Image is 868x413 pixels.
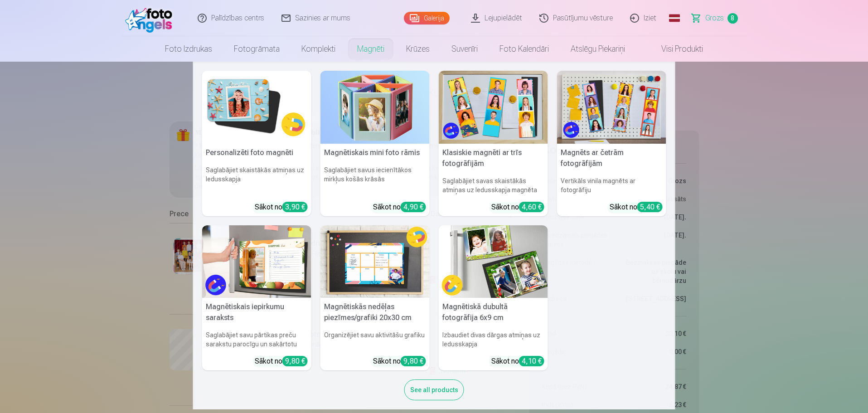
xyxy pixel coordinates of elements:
a: Magnētiskā dubultā fotogrāfija 6x9 cmMagnētiskā dubultā fotogrāfija 6x9 cmIzbaudiet divas dārgas ... [439,225,548,371]
h6: Vertikāls vinila magnēts ar fotogrāfiju [557,173,666,198]
div: 5,40 € [637,202,663,212]
a: Fotogrāmata [223,36,291,62]
img: Magnētiskās nedēļas piezīmes/grafiki 20x30 cm [320,225,430,298]
a: Magnētiskās nedēļas piezīmes/grafiki 20x30 cmMagnētiskās nedēļas piezīmes/grafiki 20x30 cmOrganiz... [320,225,430,371]
h5: Magnētiskais iepirkumu saraksts [202,298,311,327]
div: Sākot no [491,356,544,367]
div: Sākot no [610,202,663,213]
h5: Magnētiskais mini foto rāmis [320,144,430,162]
h5: Personalizēti foto magnēti [202,144,311,162]
a: Suvenīri [441,36,489,62]
a: Klasiskie magnēti ar trīs fotogrāfijāmKlasiskie magnēti ar trīs fotogrāfijāmSaglabājiet savas ska... [439,71,548,216]
a: Atslēgu piekariņi [560,36,636,62]
h6: Izbaudiet divas dārgas atmiņas uz ledusskapja [439,327,548,352]
div: 9,80 € [401,356,426,366]
a: Magnētiskais mini foto rāmisMagnētiskais mini foto rāmisSaglabājiet savus iecienītākos mirkļus ko... [320,71,430,216]
span: Grozs [705,13,724,24]
a: Visi produkti [636,36,714,62]
div: Sākot no [255,202,308,213]
h6: Saglabājiet savus iecienītākos mirkļus košās krāsās [320,162,430,198]
img: Magnētiskais mini foto rāmis [320,71,430,144]
a: Galerija [404,12,450,24]
a: Magnēts ar četrām fotogrāfijāmMagnēts ar četrām fotogrāfijāmVertikāls vinila magnēts ar fotogrāfi... [557,71,666,216]
a: Magnētiskais iepirkumu sarakstsMagnētiskais iepirkumu sarakstsSaglabājiet savu pārtikas preču sar... [202,225,311,371]
h6: Organizējiet savu aktivitāšu grafiku [320,327,430,352]
h6: Saglabājiet skaistākās atmiņas uz ledusskapja [202,162,311,198]
div: Sākot no [255,356,308,367]
h5: Magnēts ar četrām fotogrāfijām [557,144,666,173]
div: 4,10 € [519,356,544,366]
a: Personalizēti foto magnētiPersonalizēti foto magnētiSaglabājiet skaistākās atmiņas uz ledusskapja... [202,71,311,216]
img: Klasiskie magnēti ar trīs fotogrāfijām [439,71,548,144]
img: Personalizēti foto magnēti [202,71,311,144]
a: Magnēti [346,36,395,62]
h6: Saglabājiet savu pārtikas preču sarakstu parocīgu un sakārtotu [202,327,311,352]
div: Sākot no [491,202,544,213]
img: Magnētiskais iepirkumu saraksts [202,225,311,298]
a: Komplekti [291,36,346,62]
div: 3,90 € [282,202,308,212]
div: Sākot no [373,202,426,213]
span: 8 [727,13,738,24]
a: Foto kalendāri [489,36,560,62]
div: 4,90 € [401,202,426,212]
a: Foto izdrukas [154,36,223,62]
h6: Saglabājiet savas skaistākās atmiņas uz ledusskapja magnēta [439,173,548,198]
div: See all products [404,379,464,400]
img: Magnētiskā dubultā fotogrāfija 6x9 cm [439,225,548,298]
img: /fa1 [125,4,177,33]
h5: Klasiskie magnēti ar trīs fotogrāfijām [439,144,548,173]
h5: Magnētiskā dubultā fotogrāfija 6x9 cm [439,298,548,327]
div: Sākot no [373,356,426,367]
a: Krūzes [395,36,441,62]
div: 4,60 € [519,202,544,212]
img: Magnēts ar četrām fotogrāfijām [557,71,666,144]
h5: Magnētiskās nedēļas piezīmes/grafiki 20x30 cm [320,298,430,327]
div: 9,80 € [282,356,308,366]
a: See all products [404,384,464,394]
